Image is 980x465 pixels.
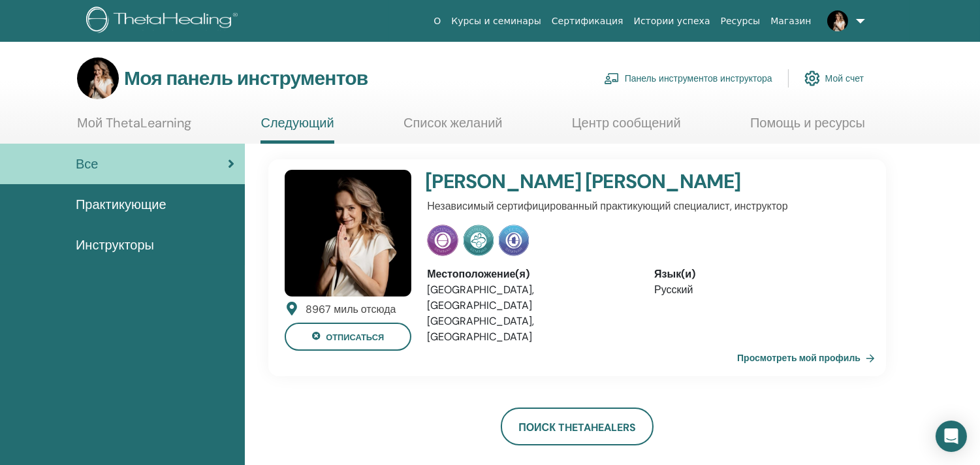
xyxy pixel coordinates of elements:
font: Инструкторы [76,236,154,253]
font: Практикующие [76,196,166,213]
img: default.jpg [77,57,119,99]
div: Open Intercom Messenger [936,421,967,452]
font: [PERSON_NAME] [585,168,741,194]
font: Моя панель инструментов [124,65,368,91]
font: Местоположение(я) [427,267,530,281]
img: chalkboard-teacher.svg [604,72,620,84]
img: logo.png [86,7,242,36]
img: default.jpg [827,10,848,31]
a: Сертификация [546,9,629,33]
font: отписаться [326,332,384,343]
font: Панель инструментов инструктора [625,73,772,85]
font: Магазин [770,16,811,26]
a: Следующий [261,115,334,144]
img: default.jpg [285,170,411,297]
font: миль отсюда [334,302,396,316]
font: Помощь и ресурсы [750,114,865,131]
font: Мой счет [825,73,864,85]
font: Просмотреть мой профиль [737,353,861,364]
a: Поиск ThetaHealers [501,408,654,445]
font: Мой ThetaLearning [77,114,191,131]
font: Истории успеха [634,16,710,26]
a: Центр сообщений [572,115,681,140]
a: Мой счет [804,64,864,93]
img: cog.svg [804,67,820,89]
font: Список желаний [403,114,503,131]
a: Ресурсы [716,9,766,33]
font: [GEOGRAPHIC_DATA], [GEOGRAPHIC_DATA] [427,314,534,344]
a: Курсы и семинары [446,9,546,33]
a: Истории успеха [629,9,716,33]
font: О [434,16,441,26]
font: Следующий [261,114,334,131]
font: Русский [654,283,693,297]
a: Магазин [765,9,816,33]
a: Панель инструментов инструктора [604,64,772,93]
font: Поиск ThetaHealers [518,421,636,434]
a: Помощь и ресурсы [750,115,865,140]
font: [PERSON_NAME] [425,168,581,194]
a: О [428,9,446,33]
button: отписаться [285,323,411,351]
font: [GEOGRAPHIC_DATA], [GEOGRAPHIC_DATA] [427,283,534,312]
a: Список желаний [403,115,503,140]
font: Центр сообщений [572,114,681,131]
font: Ресурсы [721,16,761,26]
font: Сертификация [552,16,624,26]
font: Курсы и семинары [451,16,541,26]
font: 8967 [306,302,331,316]
a: Просмотреть мой профиль [737,345,880,371]
font: Язык(и) [654,267,695,281]
font: Независимый сертифицированный практикующий специалист, инструктор [427,199,787,213]
a: Мой ThetaLearning [77,115,191,140]
font: Все [76,155,98,172]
